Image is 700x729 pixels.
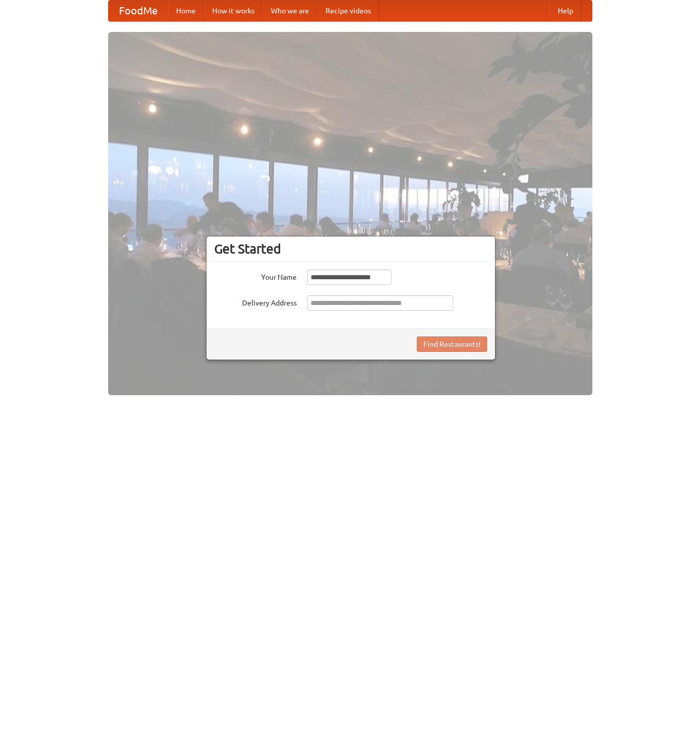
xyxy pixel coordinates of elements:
[263,1,317,21] a: Who we are
[204,1,263,21] a: How it works
[214,269,297,282] label: Your Name
[214,295,297,308] label: Delivery Address
[317,1,379,21] a: Recipe videos
[417,336,487,352] button: Find Restaurants!
[550,1,582,21] a: Help
[168,1,204,21] a: Home
[214,241,487,257] h3: Get Started
[109,1,168,21] a: FoodMe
